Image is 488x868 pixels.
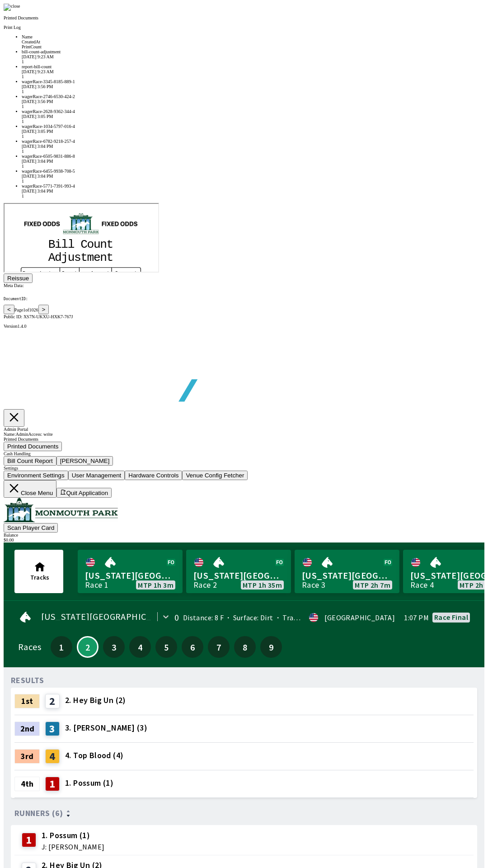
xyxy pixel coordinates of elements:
div: 1 [22,149,484,154]
div: [DATE] 3:04 PM [22,144,484,149]
tspan: t [102,67,106,74]
div: [DATE] 3:04 PM [22,174,484,179]
span: 4 [131,644,149,650]
tspan: m [120,67,124,74]
span: J: [PERSON_NAME] [42,843,104,850]
div: Printed Documents [4,437,484,442]
tspan: C [110,67,114,74]
div: [GEOGRAPHIC_DATA] [324,614,395,621]
div: [DATE] 3:05 PM [22,129,484,134]
span: 5 [158,644,175,650]
span: [US_STATE][GEOGRAPHIC_DATA] [85,570,175,581]
div: [DATE] 9:23 AM [22,54,484,59]
tspan: n [66,67,70,74]
span: Distance: 8 F [183,613,224,622]
span: MTP 1h 3m [138,581,174,589]
button: 9 [260,636,282,658]
div: 3rd [14,749,40,764]
div: 2nd [14,722,40,736]
a: [US_STATE][GEOGRAPHIC_DATA]Race 3MTP 2h 7m [295,550,399,593]
span: Surface: Dirt [224,613,273,622]
button: Environment Settings [4,471,68,480]
div: wagerRace-6455-9938-708-5 [22,169,484,174]
span: 1 [53,644,70,650]
img: global tote logo [24,329,284,424]
tspan: r [51,67,54,74]
tspan: t [44,67,47,74]
button: Venue Config Fetcher [182,471,248,480]
div: Race 1 [85,581,108,589]
button: Printed Documents [4,442,62,451]
tspan: a [41,67,44,74]
span: 7 [210,644,227,650]
div: 1 [22,134,484,139]
div: CreatedAt [22,39,484,44]
span: MTP 1h 35m [243,581,282,589]
img: close [4,4,20,11]
button: Bill Count Report [4,456,56,466]
div: 1st [14,694,40,708]
div: 1 [45,777,60,791]
div: 1 [22,193,484,198]
div: [DATE] 9:23 AM [22,69,484,74]
div: RESULTS [11,677,44,684]
tspan: m [31,67,35,74]
span: 6 [184,644,201,650]
tspan: o [47,67,51,74]
tspan: m [89,67,93,74]
button: [PERSON_NAME] [56,456,113,466]
div: 1 [22,89,484,94]
span: [US_STATE][GEOGRAPHIC_DATA] [41,613,176,620]
div: 3 [45,722,60,736]
span: [US_STATE][GEOGRAPHIC_DATA] [193,570,284,581]
tspan: o [93,67,96,74]
p: Printed Documents [4,15,484,20]
span: 8 [236,644,253,650]
tspan: o [113,67,117,74]
span: Runners (6) [14,810,63,817]
span: 1. Possum (1) [42,830,104,841]
span: [US_STATE][GEOGRAPHIC_DATA] [302,570,392,581]
button: 5 [155,636,177,658]
div: 1 [22,164,484,169]
tspan: n [99,67,103,74]
tspan: i [34,67,38,74]
div: Version 1.4.0 [4,324,484,329]
div: Public ID: [4,314,484,319]
div: Race final [434,613,468,621]
tspan: A [86,67,89,74]
div: Print Log [4,25,484,30]
div: wagerRace-2746-6530-424-2 [22,94,484,99]
button: Hardware Controls [125,471,182,480]
div: Race 3 [302,581,325,589]
div: [DATE] 3:04 PM [22,159,484,164]
div: wagerRace-1034-5797-016-4 [22,124,484,129]
button: Tracks [14,550,63,593]
tspan: o [60,67,64,74]
div: Page 1 of 1026 [4,305,484,314]
span: 2. Hey Big Un (2) [65,694,126,706]
tspan: D [18,67,22,74]
span: MTP 2h 7m [355,581,390,589]
div: 1 [22,833,36,847]
tspan: t [130,67,133,74]
button: 7 [208,636,230,658]
div: 4th [14,777,40,791]
div: 4 [45,749,60,764]
button: Reissue [4,274,33,283]
div: 2 [45,694,60,708]
button: 2 [77,636,99,658]
div: [DATE] 3:05 PM [22,114,484,119]
tspan: e [21,67,25,74]
tspan: o [28,67,31,74]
